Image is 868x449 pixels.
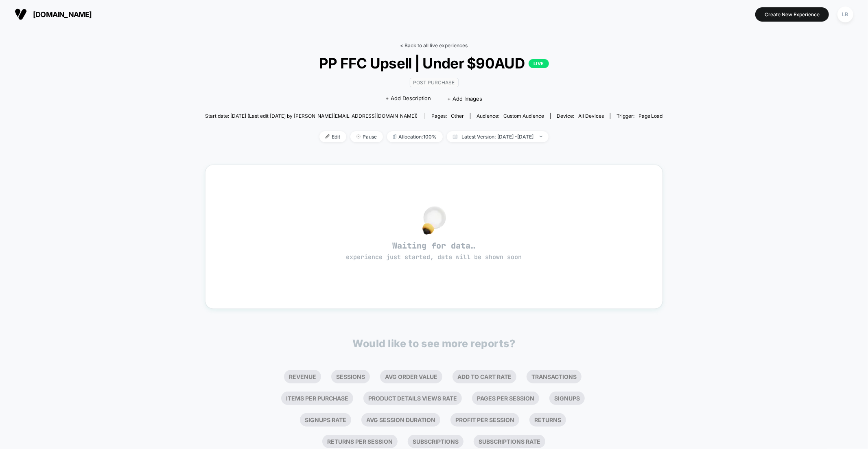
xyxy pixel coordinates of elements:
[387,131,443,142] span: Allocation: 100%
[638,113,663,119] span: Page Load
[550,113,610,119] span: Device:
[356,134,361,139] img: end
[326,134,330,139] img: edit
[346,253,522,261] span: experience just started, data will be shown soon
[549,392,585,405] li: Signups
[284,370,321,383] li: Revenue
[380,370,442,383] li: Avg Order Value
[350,131,383,142] span: Pause
[353,337,516,350] p: Would like to see more reports?
[228,55,640,72] span: PP FFC Upsell | Under $90AUD
[617,113,663,119] div: Trigger:
[578,113,604,119] span: all devices
[12,8,94,21] button: [DOMAIN_NAME]
[220,240,648,262] span: Waiting for data…
[450,413,519,427] li: Profit Per Session
[386,95,431,103] span: + Add Description
[503,113,544,119] span: Custom Audience
[472,392,539,405] li: Pages Per Session
[451,113,464,119] span: other
[300,413,351,427] li: Signups Rate
[393,134,396,139] img: rebalance
[322,435,398,448] li: Returns Per Session
[422,206,446,235] img: no_data
[529,413,566,427] li: Returns
[755,7,829,22] button: Create New Experience
[837,7,853,22] div: LB
[527,370,582,383] li: Transactions
[281,392,353,405] li: Items Per Purchase
[540,136,542,137] img: end
[477,113,544,119] div: Audience:
[361,413,440,427] li: Avg Session Duration
[529,59,549,68] p: LIVE
[835,6,856,23] button: LB
[448,95,483,102] span: + Add Images
[408,435,464,448] li: Subscriptions
[331,370,370,383] li: Sessions
[400,42,468,48] a: < Back to all live experiences
[319,131,346,142] span: Edit
[205,113,418,119] span: Start date: [DATE] (Last edit [DATE] by [PERSON_NAME][EMAIL_ADDRESS][DOMAIN_NAME])
[474,435,545,448] li: Subscriptions Rate
[363,392,462,405] li: Product Details Views Rate
[431,113,464,119] div: Pages:
[410,78,459,87] span: Post Purchase
[447,131,549,142] span: Latest Version: [DATE] - [DATE]
[33,10,92,19] span: [DOMAIN_NAME]
[453,370,516,383] li: Add To Cart Rate
[15,8,27,20] img: Visually logo
[453,134,457,139] img: calendar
